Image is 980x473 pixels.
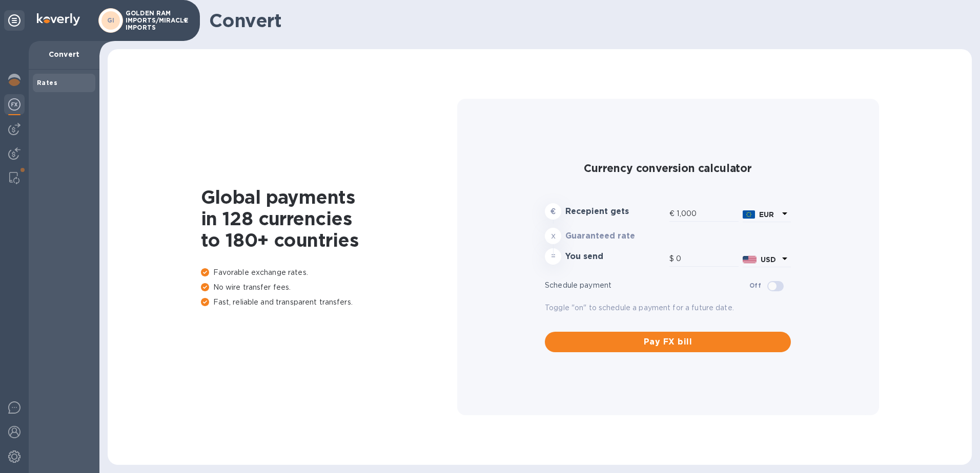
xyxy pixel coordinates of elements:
[553,336,783,348] span: Pay FX bill
[565,207,665,217] h3: Recepient gets
[669,206,677,222] div: €
[37,49,91,59] p: Convert
[565,252,665,262] h3: You send
[107,16,115,24] b: GI
[545,280,749,291] p: Schedule payment
[201,267,457,278] p: Favorable exchange rates.
[4,10,25,31] div: Unpin categories
[545,162,791,175] h2: Currency conversion calculator
[676,251,739,267] input: Amount
[759,210,774,219] b: EUR
[677,206,739,222] input: Amount
[545,332,791,352] button: Pay FX bill
[545,303,791,313] p: Toggle "on" to schedule a payment for a future date.
[201,186,457,251] h1: Global payments in 128 currencies to 180+ countries
[743,256,757,263] img: USD
[761,255,776,264] b: USD
[126,10,177,31] p: GOLDEN RAM IMPORTS/MIRACLE IMPORTS
[201,297,457,308] p: Fast, reliable and transparent transfers.
[37,13,80,26] img: Logo
[545,248,561,265] div: =
[550,207,556,216] strong: €
[209,10,964,31] h1: Convert
[749,282,761,289] b: Off
[8,98,21,111] img: Foreign exchange
[565,231,665,241] h3: Guaranteed rate
[545,228,561,244] div: x
[201,282,457,293] p: No wire transfer fees.
[37,79,57,87] b: Rates
[669,251,676,267] div: $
